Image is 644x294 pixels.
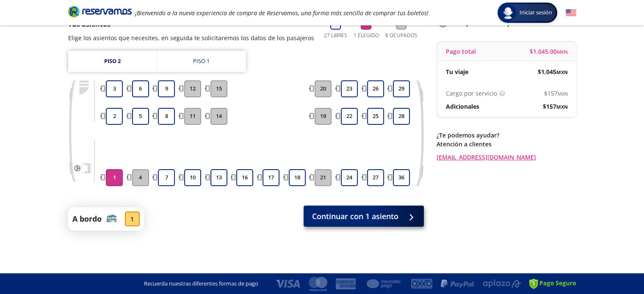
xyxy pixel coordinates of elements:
button: 21 [315,169,332,186]
p: A bordo [72,213,102,225]
small: MXN [556,104,568,110]
p: Adicionales [446,102,479,111]
span: Iniciar sesión [516,8,556,17]
button: 24 [341,169,358,186]
button: 7 [158,169,175,186]
button: 13 [210,169,227,186]
button: 18 [289,169,306,186]
iframe: Messagebird Livechat Widget [595,245,636,286]
p: 1 Elegido [354,32,379,39]
button: 11 [184,108,201,125]
button: 4 [132,169,149,186]
button: 17 [263,169,279,186]
button: Continuar con 1 asiento [304,206,424,227]
button: 16 [236,169,253,186]
button: 26 [367,80,384,97]
em: ¡Bienvenido a la nueva experiencia de compra de Reservamos, una forma más sencilla de comprar tus... [135,9,428,17]
a: [EMAIL_ADDRESS][DOMAIN_NAME] [437,153,576,162]
button: 9 [158,80,175,97]
button: 19 [315,108,332,125]
div: 1 [125,212,140,226]
p: Pago total [446,47,476,56]
button: 20 [315,80,332,97]
small: MXN [557,49,568,55]
span: Continuar con 1 asiento [312,211,398,222]
button: 27 [367,169,384,186]
button: 23 [341,80,358,97]
button: 29 [393,80,410,97]
button: 6 [132,80,149,97]
button: 10 [184,169,201,186]
i: Brand Logo [68,5,132,18]
span: $ 1,045 [538,67,568,76]
p: 27 Libres [324,32,347,39]
span: $ 1,045.00 [530,47,568,56]
button: 22 [341,108,358,125]
button: 14 [210,108,227,125]
button: 1 [106,169,123,186]
p: Cargo por servicio [446,89,497,98]
p: Recuerda nuestras diferentes formas de pago [144,280,258,288]
button: 15 [210,80,227,97]
a: Piso 2 [68,51,157,72]
a: Brand Logo [68,5,132,20]
p: Tu viaje [446,67,468,76]
a: Piso 1 [157,51,246,72]
button: 3 [106,80,123,97]
p: Elige los asientos que necesites, en seguida te solicitaremos los datos de los pasajeros [68,33,314,42]
p: Atención a clientes [437,140,576,148]
button: 2 [106,108,123,125]
p: ¿Te podemos ayudar? [437,131,576,140]
button: 36 [393,169,410,186]
div: Piso 1 [193,57,210,66]
span: $ 157 [544,89,568,98]
small: MXN [558,91,568,97]
button: 12 [184,80,201,97]
small: MXN [556,69,568,75]
p: 8 Ocupados [385,32,417,39]
button: English [566,8,576,18]
button: 5 [132,108,149,125]
button: 8 [158,108,175,125]
button: 28 [393,108,410,125]
span: $ 157 [543,102,568,111]
button: 25 [367,108,384,125]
